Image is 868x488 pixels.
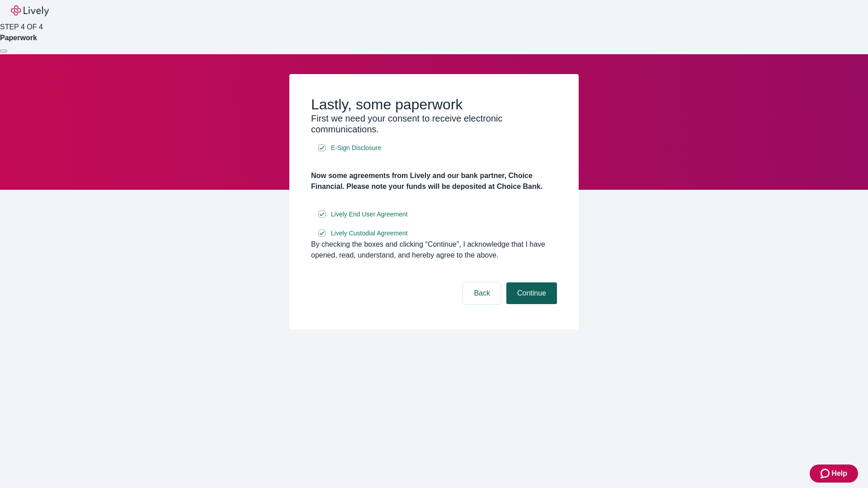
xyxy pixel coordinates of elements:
img: Lively [11,5,49,16]
a: e-sign disclosure document [329,228,410,239]
a: e-sign disclosure document [329,142,383,154]
span: Lively End User Agreement [331,210,408,219]
span: E-Sign Disclosure [331,143,381,153]
span: Lively Custodial Agreement [331,229,408,238]
svg: Zendesk support icon [821,468,831,479]
a: e-sign disclosure document [329,209,410,220]
div: By checking the boxes and clicking “Continue", I acknowledge that I have opened, read, understand... [311,239,557,261]
h2: Lastly, some paperwork [311,96,557,113]
button: Back [463,282,501,304]
h3: First we need your consent to receive electronic communications. [311,113,557,135]
h4: Now some agreements from Lively and our bank partner, Choice Financial. Please note your funds wi... [311,170,557,192]
button: Continue [506,282,557,304]
button: Zendesk support iconHelp [810,465,858,483]
span: Help [831,468,847,479]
